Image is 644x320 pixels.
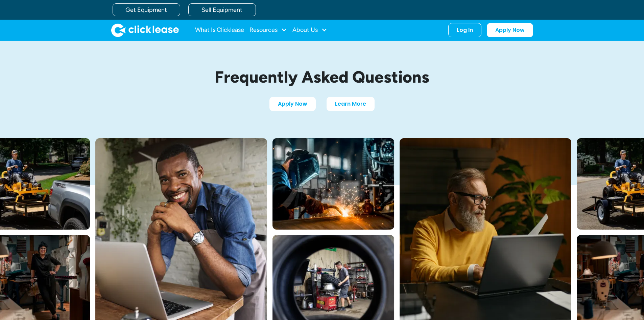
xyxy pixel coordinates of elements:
[457,27,473,34] div: Log In
[292,23,327,37] div: About Us
[327,97,375,111] a: Learn More
[249,23,287,37] div: Resources
[195,23,244,37] a: What Is Clicklease
[487,23,533,37] a: Apply Now
[269,97,316,111] a: Apply Now
[188,3,256,16] a: Sell Equipment
[163,68,481,86] h1: Frequently Asked Questions
[111,23,179,37] a: home
[272,138,394,230] img: A welder in a large mask working on a large pipe
[113,3,180,16] a: Get Equipment
[111,23,179,37] img: Clicklease logo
